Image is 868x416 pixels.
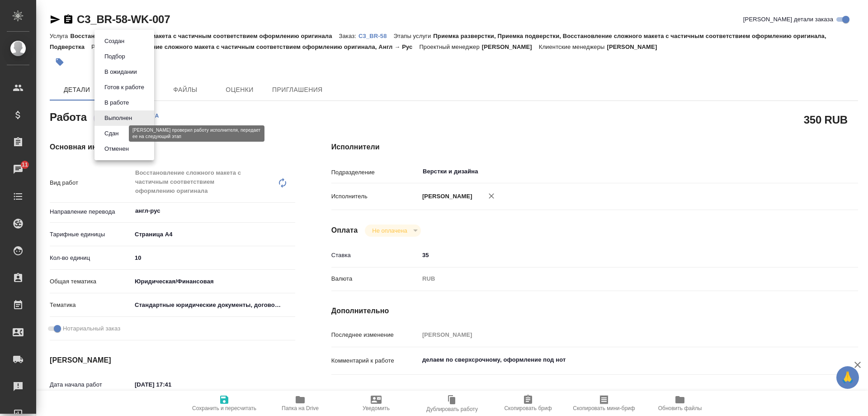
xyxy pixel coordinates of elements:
button: Подбор [102,52,128,62]
button: В ожидании [102,67,140,77]
button: Готов к работе [102,82,147,92]
button: В работе [102,98,132,108]
button: Отменен [102,144,132,154]
button: Создан [102,36,127,46]
button: Выполнен [102,113,135,123]
button: Сдан [102,129,121,139]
